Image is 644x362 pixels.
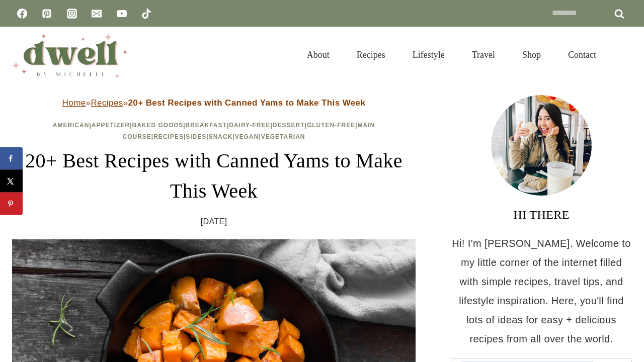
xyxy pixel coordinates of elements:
p: Hi! I'm [PERSON_NAME]. Welcome to my little corner of the internet filled with simple recipes, tr... [451,234,632,348]
img: DWELL by michelle [12,32,128,78]
a: Home [62,98,86,108]
a: Recipes [343,37,399,72]
a: Vegan [235,133,259,140]
a: Dairy-Free [229,122,270,129]
strong: 20+ Best Recipes with Canned Yams to Make This Week [128,98,366,108]
a: Breakfast [186,122,227,129]
button: View Search Form [615,46,632,63]
h3: HI THERE [451,206,632,224]
a: Baked Goods [132,122,183,129]
a: Lifestyle [399,37,458,72]
a: Dessert [273,122,305,129]
a: Gluten-Free [307,122,355,129]
a: TikTok [136,4,156,24]
a: Appetizer [92,122,130,129]
span: | | | | | | | | | | | | [53,122,375,140]
a: Recipes [91,98,123,108]
a: YouTube [112,4,132,24]
a: About [293,37,343,72]
a: Instagram [62,4,82,24]
a: Facebook [12,4,32,24]
a: American [53,122,90,129]
a: Shop [509,37,554,72]
a: Sides [186,133,206,140]
a: Recipes [153,133,184,140]
time: [DATE] [201,214,227,229]
h1: 20+ Best Recipes with Canned Yams to Make This Week [12,146,416,206]
a: Pinterest [37,4,57,24]
a: Email [87,4,107,24]
a: Travel [458,37,509,72]
a: Contact [554,37,610,72]
a: Vegetarian [261,133,305,140]
a: Snack [209,133,233,140]
span: » » [62,98,366,108]
nav: Primary Navigation [293,37,610,72]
